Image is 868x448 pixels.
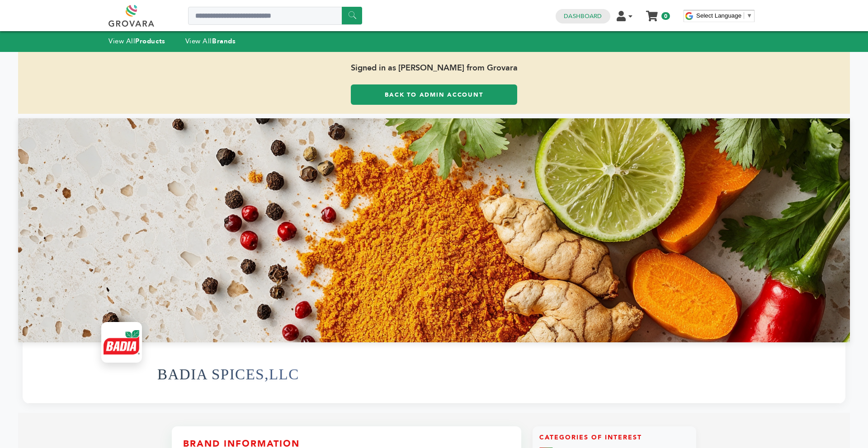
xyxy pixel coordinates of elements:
h1: BADIA SPICES,LLC [157,352,299,397]
a: Back to Admin Account [351,84,517,105]
span: Signed in as [PERSON_NAME] from Grovara [18,52,850,84]
a: Dashboard [564,12,602,20]
a: Select Language​ [696,12,752,19]
span: Select Language [696,12,741,19]
img: BADIA SPICES,LLC Logo [104,324,140,360]
span: 0 [661,12,670,20]
input: Search a product or brand... [188,7,362,25]
a: View AllProducts [108,37,165,46]
strong: Brands [212,37,236,46]
a: My Cart [647,8,657,18]
strong: Products [135,37,165,46]
span: ▼ [746,12,752,19]
a: View AllBrands [185,37,236,46]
